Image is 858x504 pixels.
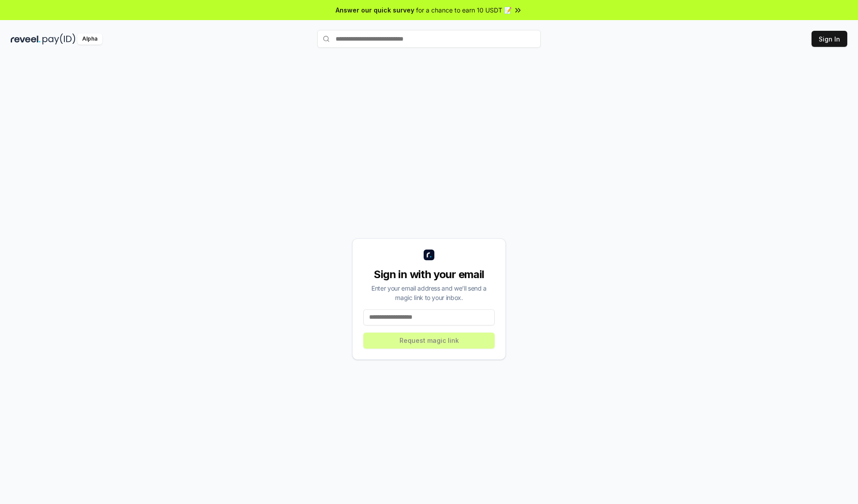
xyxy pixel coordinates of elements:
div: Sign in with your email [363,267,495,282]
img: logo_small [424,250,434,260]
img: reveel_dark [11,33,41,45]
span: Answer our quick survey [336,5,414,15]
img: pay_id [42,33,76,45]
div: Enter your email address and we’ll send a magic link to your inbox. [363,283,495,302]
button: Sign In [812,31,847,47]
div: Alpha [77,33,102,45]
span: for a chance to earn 10 USDT 📝 [416,5,512,15]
